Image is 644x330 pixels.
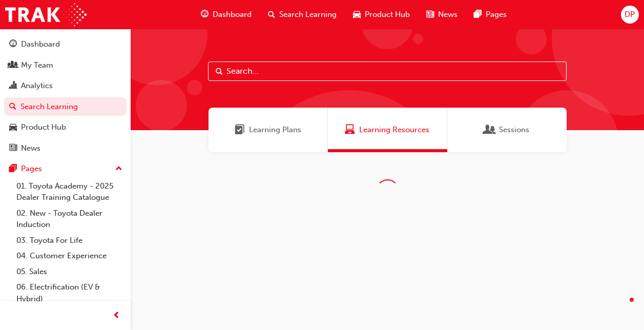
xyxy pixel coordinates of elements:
[474,8,482,21] span: pages-icon
[9,144,17,153] span: news-icon
[4,118,127,137] a: Product Hub
[486,9,507,20] span: Pages
[235,124,245,136] span: Learning Plans
[21,142,40,154] div: News
[21,59,53,71] div: My Team
[21,121,66,133] div: Product Hub
[209,108,328,152] a: Learning PlansLearning Plans
[4,35,127,54] a: Dashboard
[12,279,127,306] a: 06. Electrification (EV & Hybrid)
[9,164,17,174] span: pages-icon
[359,124,429,136] span: Learning Resources
[9,40,17,49] span: guage-icon
[447,108,567,152] a: SessionsSessions
[201,8,209,21] span: guage-icon
[345,4,418,25] a: car-iconProduct Hub
[345,124,355,136] span: Learning Resources
[12,178,127,205] a: 01. Toyota Academy - 2025 Dealer Training Catalogue
[418,4,466,25] a: news-iconNews
[353,8,361,21] span: car-icon
[4,159,127,178] button: Pages
[438,9,458,20] span: News
[4,33,127,159] button: DashboardMy TeamAnalyticsSearch LearningProduct HubNews
[260,4,345,25] a: search-iconSearch Learning
[115,162,122,176] span: up-icon
[4,97,127,116] a: Search Learning
[9,81,17,91] span: chart-icon
[21,163,42,175] div: Pages
[249,124,301,136] span: Learning Plans
[4,76,127,95] a: Analytics
[4,56,127,75] a: My Team
[485,124,495,136] span: Sessions
[268,8,275,21] span: search-icon
[213,9,252,20] span: Dashboard
[12,205,127,233] a: 02. New - Toyota Dealer Induction
[5,3,87,26] img: Trak
[12,233,127,249] a: 03. Toyota For Life
[208,61,567,81] input: Search...
[466,4,515,25] a: pages-iconPages
[9,102,16,112] span: search-icon
[279,9,337,20] span: Search Learning
[621,6,639,24] button: DP
[21,38,60,50] div: Dashboard
[9,123,17,132] span: car-icon
[193,4,260,25] a: guage-iconDashboard
[4,139,127,158] a: News
[625,9,635,20] span: DP
[113,310,120,322] span: prev-icon
[426,8,434,21] span: news-icon
[12,264,127,280] a: 05. Sales
[499,124,529,136] span: Sessions
[216,66,223,77] span: Search
[609,295,634,320] iframe: Intercom live chat
[328,108,447,152] a: Learning ResourcesLearning Resources
[12,248,127,264] a: 04. Customer Experience
[365,9,410,20] span: Product Hub
[21,80,53,92] div: Analytics
[9,61,17,70] span: people-icon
